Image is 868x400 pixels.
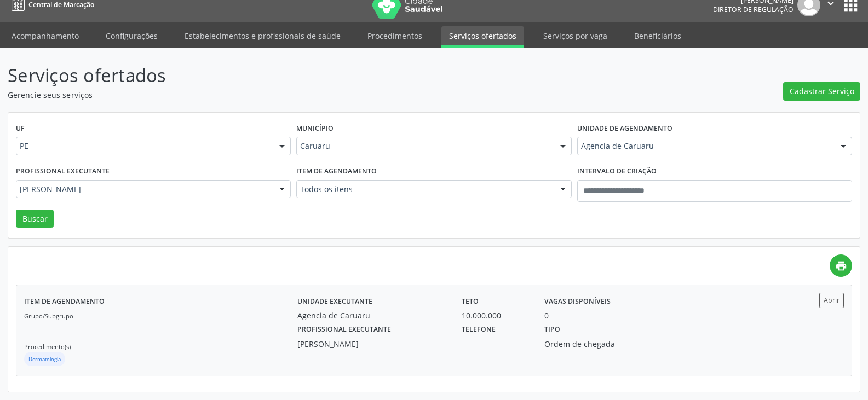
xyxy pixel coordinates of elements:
[4,26,87,45] a: Acompanhamento
[713,5,794,14] span: Diretor de regulação
[536,26,615,45] a: Serviços por vaga
[98,26,165,45] a: Configurações
[297,293,372,310] label: Unidade executante
[300,141,549,152] span: Caruaru
[835,260,847,272] i: print
[8,62,605,89] p: Serviços ofertados
[24,293,105,310] label: Item de agendamento
[16,120,25,137] label: UF
[8,89,605,101] p: Gerencie seus serviços
[24,321,297,333] p: --
[24,343,71,351] small: Procedimento(s)
[544,293,611,310] label: Vagas disponíveis
[544,321,560,338] label: Tipo
[577,120,672,137] label: Unidade de agendamento
[819,293,844,308] button: Abrir
[626,26,689,45] a: Beneficiários
[783,82,860,101] button: Cadastrar Serviço
[544,310,549,321] div: 0
[577,163,657,180] label: Intervalo de criação
[360,26,430,45] a: Procedimentos
[790,85,854,97] span: Cadastrar Serviço
[297,321,391,338] label: Profissional executante
[20,141,268,152] span: PE
[297,310,446,321] div: Agencia de Caruaru
[177,26,348,45] a: Estabelecimentos e profissionais de saúde
[462,321,496,338] label: Telefone
[20,184,268,195] span: [PERSON_NAME]
[16,163,110,180] label: Profissional executante
[300,184,549,195] span: Todos os itens
[297,338,446,350] div: [PERSON_NAME]
[830,254,852,277] a: print
[296,120,334,137] label: Município
[16,210,54,228] button: Buscar
[581,141,830,152] span: Agencia de Caruaru
[544,338,652,350] div: Ordem de chegada
[441,26,524,48] a: Serviços ofertados
[24,312,73,320] small: Grupo/Subgrupo
[28,356,61,363] small: Dermatologia
[296,163,377,180] label: Item de agendamento
[462,310,528,321] div: 10.000.000
[462,338,528,350] div: --
[462,293,479,310] label: Teto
